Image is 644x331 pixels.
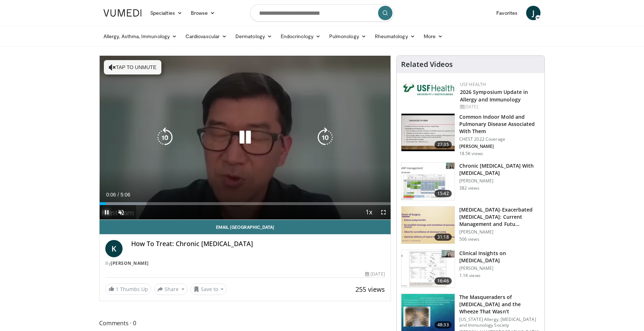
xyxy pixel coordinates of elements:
[355,285,385,294] span: 255 views
[276,29,325,44] a: Endocrinology
[401,113,540,157] a: 27:35 Common Indoor Mold and Pulmonary Disease Associated With Them CHEST 2022 Coverage [PERSON_N...
[116,286,119,293] span: 1
[434,321,452,328] span: 48:33
[105,284,151,295] a: 1 Thumbs Up
[401,207,455,244] img: b99964d8-b9b1-4149-b4b7-2daf677d7034.150x105_q85_crop-smart_upscale.jpg
[401,60,453,69] h4: Related Videos
[434,141,452,148] span: 27:35
[100,202,391,205] div: Progress Bar
[105,260,385,267] div: By
[459,136,540,142] p: CHEST 2022 Coverage
[131,240,385,248] h4: How To Treat: Chronic [MEDICAL_DATA]
[402,81,456,97] img: 6ba8804a-8538-4002-95e7-a8f8012d4a11.png.150x105_q85_autocrop_double_scale_upscale_version-0.2.jpg
[100,205,114,219] button: Pause
[459,151,483,157] p: 18.5K views
[401,163,455,200] img: 4540c09e-ed49-4392-922c-ba9dd6a34846.150x105_q85_crop-smart_upscale.jpg
[459,250,540,264] h3: Clinical Insights on [MEDICAL_DATA]
[460,104,539,110] div: [DATE]
[526,6,540,20] a: J
[187,6,220,20] a: Browse
[103,9,142,17] img: VuMedi Logo
[459,273,480,278] p: 1.1K views
[434,277,452,285] span: 16:46
[325,29,371,44] a: Pulmonology
[419,29,447,44] a: More
[146,6,187,20] a: Specialties
[459,185,479,191] p: 382 views
[401,114,455,151] img: 7e353de0-d5d2-4f37-a0ac-0ef5f1a491ce.150x105_q85_crop-smart_upscale.jpg
[401,250,540,288] a: 16:46 Clinical Insights on [MEDICAL_DATA] [PERSON_NAME] 1.1K views
[231,29,276,44] a: Dermatology
[181,29,231,44] a: Cardiovascular
[434,233,452,241] span: 31:18
[492,6,522,20] a: Favorites
[459,178,540,184] p: [PERSON_NAME]
[460,81,486,87] a: USF Health
[362,205,376,219] button: Playback Rate
[460,89,528,103] a: 2026 Symposium Update in Allergy and Immunology
[401,250,455,287] img: 84924edd-3b19-4b92-b257-0f4b1ff88c41.150x105_q85_crop-smart_upscale.jpg
[120,192,130,198] span: 5:06
[371,29,419,44] a: Rheumatology
[459,206,540,228] h3: [MEDICAL_DATA]-Exacerbated [MEDICAL_DATA]: Current Management and Futu…
[459,317,540,328] p: [US_STATE] Allergy, [MEDICAL_DATA] and Immunology Society
[401,206,540,244] a: 31:18 [MEDICAL_DATA]-Exacerbated [MEDICAL_DATA]: Current Management and Futu… [PERSON_NAME] 506 v...
[434,190,452,197] span: 15:42
[365,271,385,277] div: [DATE]
[106,192,116,198] span: 0:06
[401,162,540,200] a: 15:42 Chronic [MEDICAL_DATA] With [MEDICAL_DATA] [PERSON_NAME] 382 views
[459,266,540,271] p: [PERSON_NAME]
[459,229,540,235] p: [PERSON_NAME]
[100,56,391,220] video-js: Video Player
[104,60,161,74] button: Tap to unmute
[114,205,128,219] button: Unmute
[459,113,540,135] h3: Common Indoor Mold and Pulmonary Disease Associated With Them
[105,240,123,257] a: K
[376,205,391,219] button: Fullscreen
[459,144,540,149] p: [PERSON_NAME]
[154,284,188,295] button: Share
[459,294,540,315] h3: The Masqueraders of [MEDICAL_DATA] and the Wheeze That Wasn't
[459,162,540,177] h3: Chronic [MEDICAL_DATA] With [MEDICAL_DATA]
[250,4,394,22] input: Search topics, interventions
[111,260,149,266] a: [PERSON_NAME]
[459,236,479,242] p: 506 views
[99,318,391,328] span: Comments 0
[190,284,227,295] button: Save to
[118,192,119,198] span: /
[99,29,181,44] a: Allergy, Asthma, Immunology
[100,220,391,234] a: Email [GEOGRAPHIC_DATA]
